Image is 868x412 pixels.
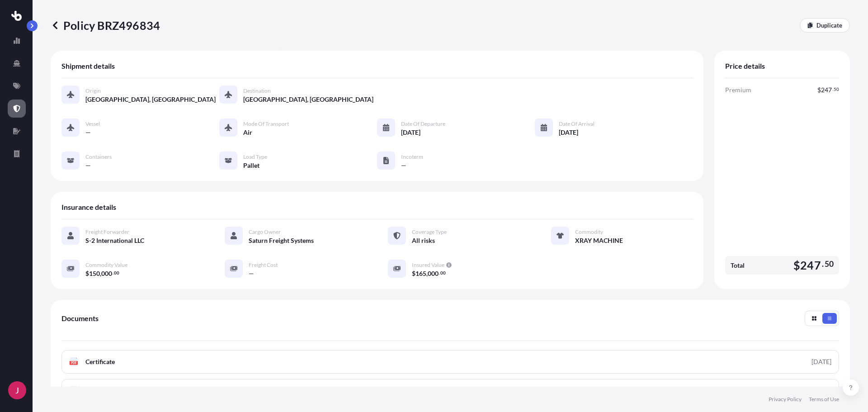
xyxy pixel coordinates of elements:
[412,228,447,236] span: Coverage Type
[243,120,289,128] span: Mode of Transport
[85,128,91,137] span: —
[731,261,745,270] span: Total
[249,261,278,269] span: Freight Cost
[85,261,127,269] span: Commodity Value
[61,314,99,323] span: Documents
[412,236,435,245] span: All risks
[85,386,178,395] span: Policy Full Terms and Conditions
[412,270,415,277] span: $
[85,87,101,95] span: Origin
[85,228,129,236] span: Freight Forwarder
[85,120,100,128] span: Vessel
[822,261,824,267] span: .
[101,270,112,277] span: 000
[249,269,254,278] span: —
[85,357,115,366] span: Certificate
[559,128,578,137] span: [DATE]
[85,95,216,104] span: [GEOGRAPHIC_DATA], [GEOGRAPHIC_DATA]
[85,153,112,161] span: Containers
[243,87,271,95] span: Destination
[769,396,802,403] a: Privacy Policy
[559,120,594,128] span: Date of Arrival
[428,270,439,277] span: 000
[725,85,751,95] span: Premium
[401,120,445,128] span: Date of Departure
[575,236,623,245] span: XRAY MACHINE
[61,62,115,71] span: Shipment details
[89,270,100,277] span: 150
[85,270,89,277] span: $
[439,271,440,275] span: .
[71,361,77,365] text: PDF
[825,261,834,267] span: 50
[243,161,259,170] span: Pallet
[243,153,267,161] span: Load Type
[401,161,406,170] span: —
[51,18,160,33] p: Policy BRZ496834
[61,350,839,374] a: PDFCertificate[DATE]
[61,203,116,212] span: Insurance details
[243,95,373,104] span: [GEOGRAPHIC_DATA], [GEOGRAPHIC_DATA]
[114,271,119,275] span: 00
[249,236,314,245] span: Saturn Freight Systems
[415,270,426,277] span: 165
[832,88,833,91] span: .
[793,260,800,271] span: $
[821,87,832,93] span: 247
[249,228,281,236] span: Cargo Owner
[800,260,821,271] span: 247
[113,271,113,275] span: .
[800,18,850,33] a: Duplicate
[440,271,446,275] span: 00
[575,228,603,236] span: Commodity
[85,236,144,245] span: S-2 International LLC
[834,88,839,91] span: 50
[243,128,252,137] span: Air
[85,161,91,170] span: —
[412,261,444,269] span: Insured Value
[811,357,831,366] div: [DATE]
[61,379,839,403] a: PDFPolicy Full Terms and Conditions
[401,153,423,161] span: Incoterm
[817,87,821,93] span: $
[100,270,101,277] span: ,
[809,396,839,403] a: Terms of Use
[816,21,842,30] p: Duplicate
[401,128,420,137] span: [DATE]
[15,386,19,395] span: J
[725,62,765,71] span: Price details
[426,270,428,277] span: ,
